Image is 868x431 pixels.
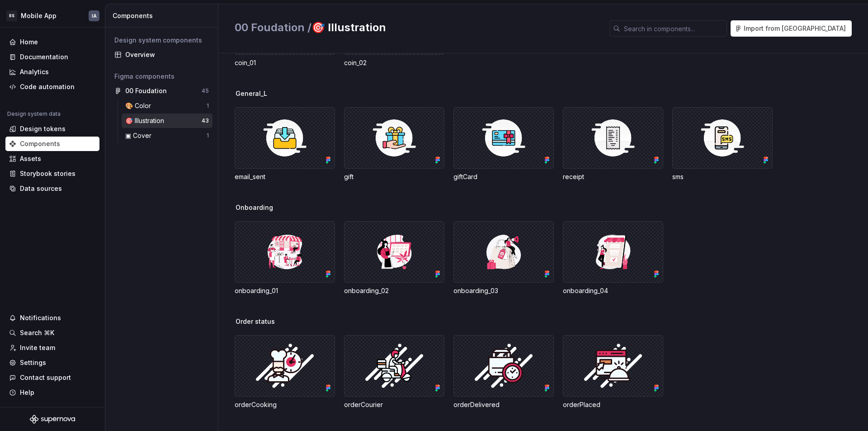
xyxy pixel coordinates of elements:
div: Storybook stories [20,169,75,178]
div: onboarding_04 [563,221,663,295]
div: sms [672,107,773,181]
h2: 🎯 Illustration [235,20,599,35]
div: Home [20,38,38,47]
input: Search in components... [620,20,727,37]
div: receipt [563,107,663,181]
a: Data sources [5,181,99,196]
div: onboarding_04 [563,286,663,295]
div: Help [20,388,34,397]
a: Overview [111,47,212,62]
div: Search ⌘K [20,328,54,337]
div: orderPlaced [563,400,663,409]
div: email_sent [235,172,335,181]
div: 00 Foudation [125,86,167,95]
div: Mobile App [21,11,57,20]
button: Search ⌘K [5,326,99,340]
a: Design tokens [5,122,99,136]
a: Settings [5,355,99,370]
div: orderCourier [344,335,444,409]
div: 1 [207,132,209,139]
div: gift [344,107,444,181]
div: 43 [202,117,209,124]
div: 🎨 Color [125,101,155,110]
div: Data sources [20,184,62,193]
a: Assets [5,152,99,166]
div: Components [20,139,60,148]
span: 00 Foudation / [235,21,311,34]
div: Design tokens [20,124,66,133]
div: Assets [20,154,41,163]
div: coin_02 [344,58,444,67]
button: Import from [GEOGRAPHIC_DATA] [731,20,852,37]
div: onboarding_03 [453,286,554,295]
div: orderDelivered [453,400,554,409]
div: Documentation [20,52,68,62]
button: Notifications [5,311,99,325]
div: orderPlaced [563,335,663,409]
div: orderCooking [235,400,335,409]
div: ▣ Cover [125,131,155,140]
div: onboarding_02 [344,221,444,295]
div: Settings [20,358,46,367]
a: Home [5,35,99,49]
div: Design system data [7,110,61,118]
div: IA [92,12,97,19]
a: 00 Foudation45 [111,84,212,98]
div: Overview [125,50,209,59]
div: Code automation [20,82,75,91]
div: giftCard [453,107,554,181]
div: Contact support [20,373,71,382]
div: onboarding_01 [235,286,335,295]
div: email_sent [235,107,335,181]
div: orderDelivered [453,335,554,409]
div: giftCard [453,172,554,181]
button: BSMobile AppIA [2,6,103,25]
div: Notifications [20,313,61,322]
div: 1 [207,102,209,109]
a: Storybook stories [5,166,99,181]
a: 🎯 Illustration43 [122,114,212,128]
div: orderCourier [344,400,444,409]
a: Analytics [5,65,99,79]
div: Components [113,11,214,20]
div: Invite team [20,343,55,352]
a: ▣ Cover1 [122,128,212,143]
a: 🎨 Color1 [122,99,212,113]
a: Components [5,137,99,151]
div: onboarding_01 [235,221,335,295]
button: Help [5,385,99,400]
span: Order status [236,317,275,326]
svg: Supernova Logo [30,415,75,424]
div: receipt [563,172,663,181]
div: Analytics [20,67,49,76]
a: Invite team [5,341,99,355]
div: Figma components [114,72,209,81]
div: BS [6,10,17,21]
div: gift [344,172,444,181]
span: Import from [GEOGRAPHIC_DATA] [744,24,846,33]
div: onboarding_02 [344,286,444,295]
a: Code automation [5,80,99,94]
div: orderCooking [235,335,335,409]
a: Documentation [5,50,99,64]
div: 🎯 Illustration [125,116,168,125]
span: General_L [236,89,267,98]
div: onboarding_03 [453,221,554,295]
div: coin_01 [235,58,335,67]
div: sms [672,172,773,181]
div: Design system components [114,36,209,45]
button: Contact support [5,370,99,385]
span: Onboarding [236,203,273,212]
div: 45 [202,87,209,95]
